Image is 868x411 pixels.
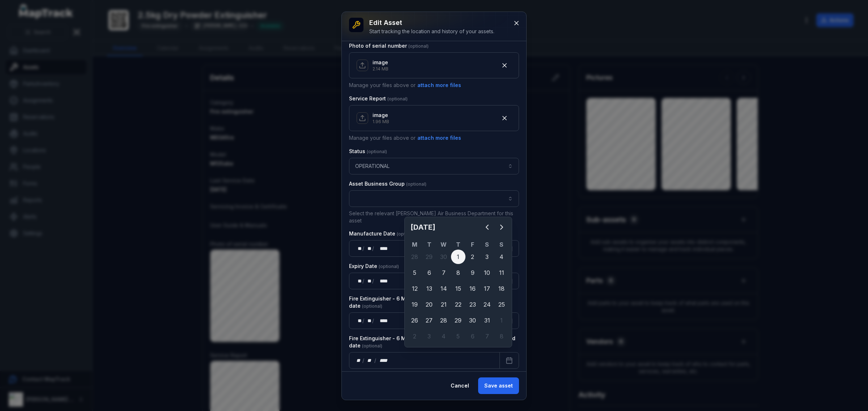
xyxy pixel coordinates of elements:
p: 1.96 MB [373,119,389,125]
div: / [374,357,377,364]
p: image [373,112,389,119]
div: 4 [494,250,509,264]
div: Friday 30 May 2025 [465,313,480,328]
div: month, [365,245,372,252]
div: Monday 5 May 2025 [408,265,422,280]
div: Thursday 29 May 2025 [451,313,465,328]
button: attach more files [417,81,461,89]
div: 1 [494,313,509,328]
div: 11 [494,265,509,280]
div: / [362,277,365,285]
div: 15 [451,281,465,296]
div: 13 [422,281,437,296]
div: day, [355,277,362,285]
p: 2.14 MB [373,66,388,72]
div: Thursday 1 May 2025 [451,250,465,264]
div: 25 [494,297,509,312]
div: / [362,245,365,252]
div: Tuesday 3 June 2025 [422,329,437,343]
div: Thursday 15 May 2025 [451,281,465,296]
div: month, [365,357,375,364]
div: / [372,277,375,285]
div: day, [355,245,362,252]
div: 7 [480,329,494,343]
div: 8 [494,329,509,343]
div: Wednesday 14 May 2025 [437,281,451,296]
div: 3 [480,250,494,264]
div: 12 [408,281,422,296]
div: 6 [465,329,480,343]
div: Sunday 11 May 2025 [494,265,509,280]
button: Calendar [499,352,519,369]
div: 20 [422,297,437,312]
div: 21 [437,297,451,312]
div: 27 [422,313,437,328]
div: Monday 2 June 2025 [408,329,422,343]
div: 17 [480,281,494,296]
label: Service Report [349,95,408,102]
div: 3 [422,329,437,343]
h3: Edit asset [369,18,494,28]
div: Tuesday 13 May 2025 [422,281,437,296]
div: Calendar [408,220,509,344]
div: 5 [451,329,465,343]
div: Start tracking the location and history of your assets. [369,28,494,35]
div: 4 [437,329,451,343]
div: Thursday 5 June 2025 [451,329,465,343]
div: Saturday 31 May 2025 [480,313,494,328]
div: Friday 2 May 2025 [465,250,480,264]
label: Asset Business Group [349,180,426,187]
div: Tuesday 6 May 2025 [422,265,437,280]
div: 14 [437,281,451,296]
div: Tuesday 20 May 2025 [422,297,437,312]
div: 22 [451,297,465,312]
div: 28 [408,250,422,264]
div: Saturday 24 May 2025 [480,297,494,312]
div: day, [355,357,362,364]
div: 5 [408,265,422,280]
div: Monday 26 May 2025 [408,313,422,328]
th: T [422,240,437,249]
div: Wednesday 28 May 2025 [437,313,451,328]
div: 6 [422,265,437,280]
label: Status [349,148,387,155]
p: image [373,59,388,66]
div: Thursday 22 May 2025 [451,297,465,312]
div: 16 [465,281,480,296]
button: Save asset [478,377,519,394]
div: / [362,357,365,364]
div: 1 [451,250,465,264]
div: Friday 6 June 2025 [465,329,480,343]
div: Sunday 8 June 2025 [494,329,509,343]
label: Fire Extinguisher - 6 Monthly Tagging/Inspection LAST completed date [349,335,519,349]
div: 18 [494,281,509,296]
div: Wednesday 7 May 2025 [437,265,451,280]
div: 2 [408,329,422,343]
div: month, [365,317,372,324]
div: year, [375,245,388,252]
div: Saturday 10 May 2025 [480,265,494,280]
div: 19 [408,297,422,312]
div: 10 [480,265,494,280]
div: Friday 23 May 2025 [465,297,480,312]
th: M [408,240,422,249]
div: / [372,317,375,324]
div: Sunday 4 May 2025 [494,250,509,264]
div: 24 [480,297,494,312]
th: F [465,240,480,249]
div: Wednesday 4 June 2025 [437,329,451,343]
th: S [494,240,509,249]
div: Wednesday 21 May 2025 [437,297,451,312]
div: 9 [465,265,480,280]
div: Tuesday 29 April 2025 [422,250,437,264]
p: Manage your files above or [349,81,519,89]
button: attach more files [417,134,461,142]
div: Sunday 25 May 2025 [494,297,509,312]
button: Cancel [444,377,475,394]
div: Friday 16 May 2025 [465,281,480,296]
th: W [437,240,451,249]
div: month, [365,277,372,285]
div: 26 [408,313,422,328]
div: 8 [451,265,465,280]
div: / [362,317,365,324]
